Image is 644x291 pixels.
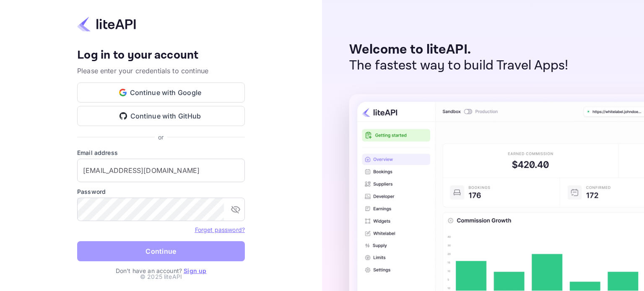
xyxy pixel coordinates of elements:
[77,241,245,261] button: Continue
[77,48,245,63] h4: Log in to your account
[195,226,245,233] a: Forget password?
[184,267,206,274] a: Sign up
[77,159,245,182] input: Enter your email address
[77,16,136,32] img: liteapi
[77,66,245,76] p: Please enter your credentials to continue
[349,58,569,74] p: The fastest way to build Travel Apps!
[77,148,245,157] label: Email address
[77,106,245,126] button: Continue with GitHub
[349,42,569,58] p: Welcome to liteAPI.
[158,133,164,142] p: or
[227,201,244,218] button: toggle password visibility
[140,272,182,281] p: © 2025 liteAPI
[195,225,245,234] a: Forget password?
[77,266,245,275] p: Don't have an account?
[77,187,245,196] label: Password
[77,82,245,103] button: Continue with Google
